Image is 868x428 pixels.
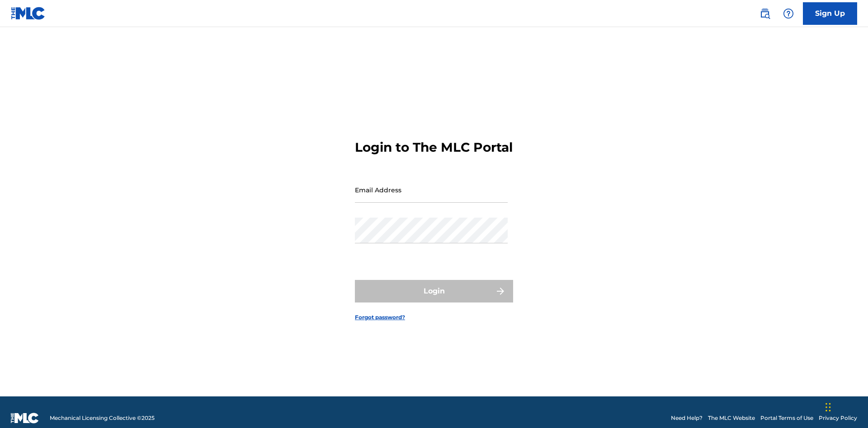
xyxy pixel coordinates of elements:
a: Privacy Policy [819,414,857,422]
iframe: Chat Widget [823,385,868,428]
a: Need Help? [671,414,703,422]
div: Drag [826,394,831,421]
img: MLC Logo [11,7,46,20]
a: Public Search [756,5,774,23]
div: Help [779,5,797,23]
a: Portal Terms of Use [760,414,813,422]
span: Mechanical Licensing Collective © 2025 [50,414,155,422]
img: search [759,8,770,19]
h3: Login to The MLC Portal [355,140,513,155]
a: The MLC Website [708,414,755,422]
img: logo [11,413,39,423]
a: Forgot password? [355,313,405,321]
a: Sign Up [803,2,857,25]
img: help [783,8,794,19]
